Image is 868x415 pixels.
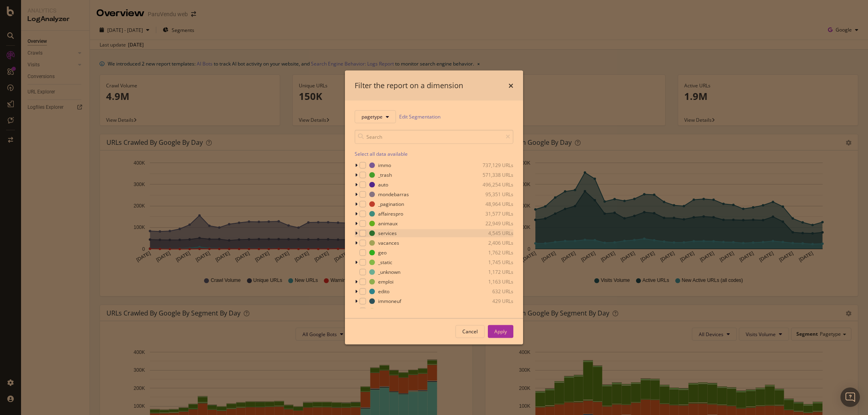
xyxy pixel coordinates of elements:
div: 1,745 URLs [474,259,513,266]
a: Edit Segmentation [399,112,440,121]
span: pagetype [362,113,383,120]
div: 571,338 URLs [474,172,513,178]
div: 22,949 URLs [474,220,513,227]
div: Apply [494,328,507,335]
div: 2,406 URLs [474,239,513,246]
button: pagetype [355,110,396,123]
div: 1,172 URLs [474,269,513,275]
div: Filter the report on a dimension [355,80,463,91]
div: 737,129 URLs [474,162,513,169]
div: Open Intercom Messenger [840,387,860,407]
div: 429 URLs [474,298,513,305]
button: Apply [488,325,513,338]
div: affairespro [378,210,403,217]
div: 1,762 URLs [474,249,513,256]
div: 255 URLs [474,307,513,314]
div: vacances [378,239,399,246]
div: services [378,230,397,237]
div: _static [378,259,392,266]
div: edito [378,288,389,295]
input: Search [355,129,513,144]
div: _trash [378,172,392,178]
div: 496,254 URLs [474,181,513,188]
div: modal [345,71,523,345]
div: 95,351 URLs [474,191,513,198]
div: 1,163 URLs [474,278,513,285]
div: times [508,80,513,91]
div: _unknown [378,269,400,275]
div: emploi [378,278,394,285]
div: 4,545 URLs [474,230,513,237]
div: Cancel [462,328,478,335]
div: immoneuf [378,298,401,305]
div: _pagination [378,201,404,207]
div: 48,964 URLs [474,201,513,207]
div: animaux [378,220,398,227]
div: immo [378,162,391,169]
div: evenement [378,307,404,314]
div: geo [378,249,387,256]
div: mondebarras [378,191,409,198]
div: auto [378,181,388,188]
button: Cancel [455,325,485,338]
div: 31,577 URLs [474,210,513,217]
div: Select all data available [355,150,513,157]
div: 632 URLs [474,288,513,295]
